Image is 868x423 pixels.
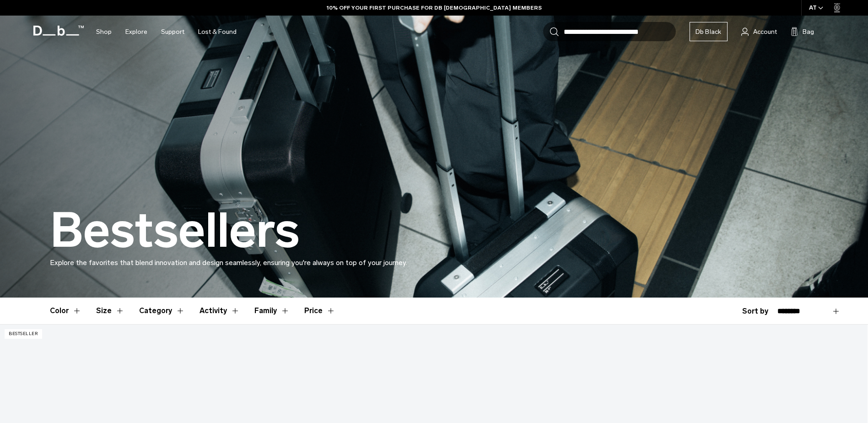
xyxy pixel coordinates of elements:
[125,16,147,48] a: Explore
[304,298,335,324] button: Toggle Price
[50,298,81,324] button: Toggle Filter
[690,22,728,41] a: Db Black
[254,298,290,324] button: Toggle Filter
[753,27,777,37] span: Account
[50,204,300,257] h1: Bestsellers
[741,26,777,37] a: Account
[199,298,240,324] button: Toggle Filter
[139,298,185,324] button: Toggle Filter
[89,16,243,48] nav: Main Navigation
[198,16,237,48] a: Lost & Found
[791,26,814,37] button: Bag
[96,298,124,324] button: Toggle Filter
[161,16,184,48] a: Support
[5,329,42,339] p: Bestseller
[327,4,542,12] a: 10% OFF YOUR FIRST PURCHASE FOR DB [DEMOGRAPHIC_DATA] MEMBERS
[50,258,407,267] span: Explore the favorites that blend innovation and design seamlessly, ensuring you're always on top ...
[96,16,112,48] a: Shop
[803,27,814,37] span: Bag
